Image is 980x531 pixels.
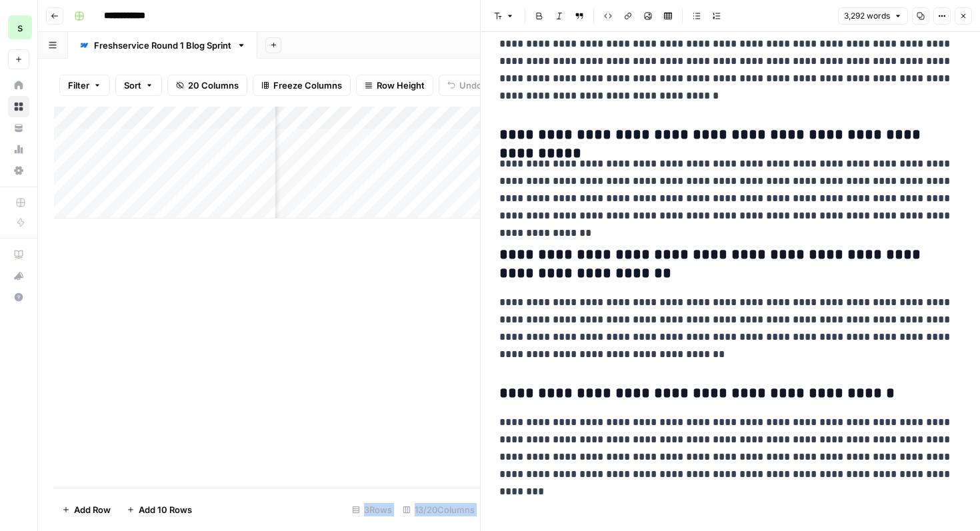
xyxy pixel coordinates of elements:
[17,19,23,35] span: s
[8,160,29,181] a: Settings
[8,75,29,96] a: Home
[119,499,200,520] button: Add 10 Rows
[8,139,29,160] a: Usage
[124,79,141,92] span: Sort
[347,499,397,520] div: 3 Rows
[8,11,29,44] button: Workspace: saasgenie
[167,75,247,96] button: 20 Columns
[94,39,231,52] div: Freshservice Round 1 Blog Sprint
[9,266,29,286] div: What's new?
[8,244,29,265] a: AirOps Academy
[8,265,29,286] button: What's new?
[377,79,425,92] span: Row Height
[68,32,257,59] a: Freshservice Round 1 Blog Sprint
[253,75,351,96] button: Freeze Columns
[8,96,29,117] a: Browse
[115,75,162,96] button: Sort
[273,79,342,92] span: Freeze Columns
[68,79,89,92] span: Filter
[844,10,890,22] span: 3,292 words
[8,286,29,308] button: Help + Support
[74,503,111,516] span: Add Row
[54,499,119,520] button: Add Row
[838,7,908,25] button: 3,292 words
[139,503,192,516] span: Add 10 Rows
[59,75,110,96] button: Filter
[188,79,239,92] span: 20 Columns
[8,117,29,139] a: Your Data
[397,499,480,520] div: 13/20 Columns
[439,75,491,96] button: Undo
[459,79,482,92] span: Undo
[356,75,433,96] button: Row Height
